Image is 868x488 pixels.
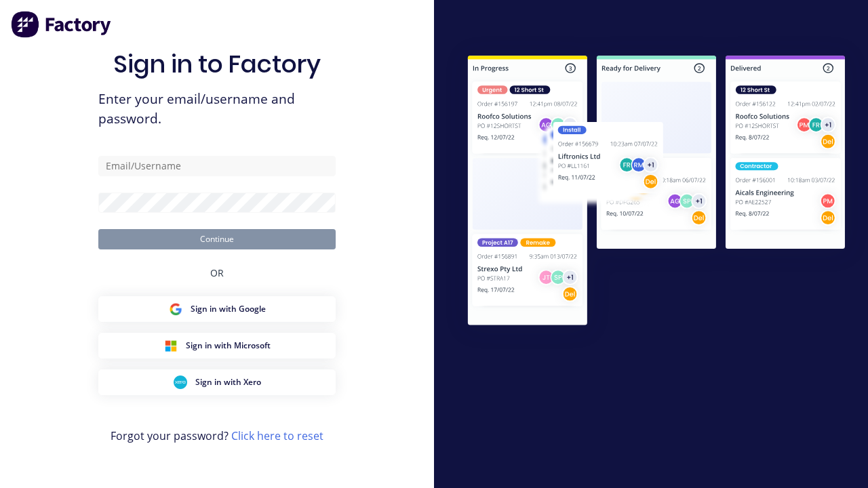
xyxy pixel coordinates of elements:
span: Sign in with Xero [195,376,261,388]
a: Click here to reset [231,428,323,443]
img: Xero Sign in [174,375,187,389]
div: OR [210,249,224,296]
img: Microsoft Sign in [164,339,178,352]
img: Sign in [445,35,868,350]
button: Google Sign inSign in with Google [98,296,336,322]
img: Google Sign in [169,302,182,316]
input: Email/Username [98,156,336,176]
h1: Sign in to Factory [113,49,321,79]
span: Forgot your password? [111,428,323,444]
span: Sign in with Microsoft [186,340,271,352]
button: Continue [98,229,336,249]
button: Microsoft Sign inSign in with Microsoft [98,333,336,359]
button: Xero Sign inSign in with Xero [98,369,336,395]
span: Sign in with Google [191,303,266,315]
span: Enter your email/username and password. [98,89,336,129]
img: Factory [11,11,113,38]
